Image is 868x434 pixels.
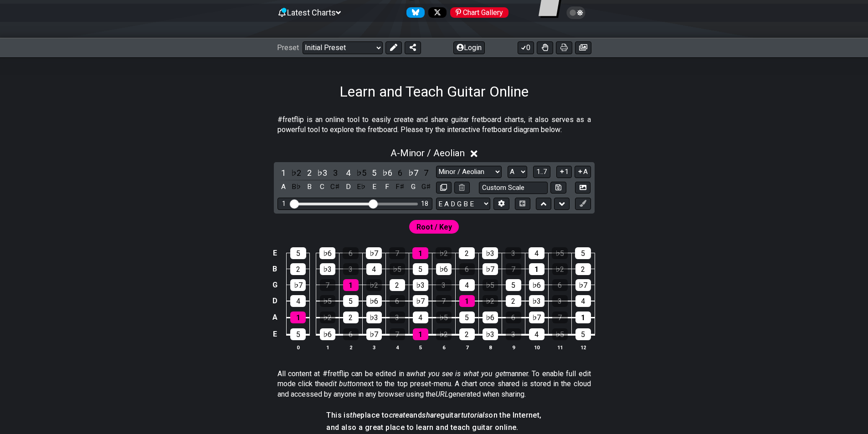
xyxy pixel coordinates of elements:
[459,328,475,340] div: 2
[575,311,591,323] div: 1
[390,311,405,323] div: 3
[420,181,432,193] div: toggle pitch class
[447,7,508,18] a: #fretflip at Pinterest
[461,411,489,419] em: tutorials
[552,279,568,291] div: 6
[381,167,393,179] div: toggle scale degree
[421,200,428,208] div: 18
[436,311,452,323] div: ♭5
[436,198,490,210] select: Tuning
[269,293,280,309] td: D
[422,411,440,419] em: share
[390,328,405,340] div: 7
[343,328,359,340] div: 6
[552,247,568,259] div: ♭5
[556,166,572,178] button: 1
[571,342,595,352] th: 12
[515,198,530,210] button: Toggle horizontal chord view
[550,182,566,194] button: Store user defined scale
[320,279,335,291] div: 7
[339,83,529,100] h1: Learn and Teach Guitar Online
[407,167,419,179] div: toggle scale degree
[355,167,367,179] div: toggle scale degree
[537,41,553,54] button: Toggle Dexterity for all fretkits
[287,342,310,352] th: 0
[390,295,405,307] div: 6
[381,181,393,193] div: toggle pitch class
[320,295,335,307] div: ♭5
[277,167,289,179] div: toggle scale degree
[269,261,280,277] td: B
[316,342,339,352] th: 1
[459,295,475,307] div: 1
[366,311,382,323] div: ♭3
[290,263,306,275] div: 2
[319,247,335,259] div: ♭6
[459,279,475,291] div: 4
[575,41,591,54] button: Create image
[575,182,591,194] button: Create Image
[571,9,581,17] span: Toggle light / dark theme
[290,167,302,179] div: toggle scale degree
[303,181,315,193] div: toggle pitch class
[416,220,452,234] span: First enable full edit mode to edit
[450,7,508,18] div: Chart Gallery
[385,342,409,352] th: 4
[290,247,306,259] div: 5
[394,181,406,193] div: toggle pitch class
[350,411,360,419] em: the
[459,311,475,323] div: 5
[389,247,405,259] div: 7
[455,342,478,352] th: 7
[325,379,360,388] em: edit button
[459,263,475,275] div: 6
[575,247,591,259] div: 5
[287,8,336,17] span: Latest Charts
[413,295,428,307] div: ♭7
[483,328,498,340] div: ♭3
[533,166,550,178] button: 1..7
[366,247,382,259] div: ♭7
[529,328,544,340] div: 4
[529,279,544,291] div: ♭6
[339,342,362,352] th: 2
[420,167,432,179] div: toggle scale degree
[436,166,502,178] select: Scale
[389,411,409,419] em: create
[409,342,432,352] th: 5
[575,198,591,210] button: First click edit preset to enable marker editing
[403,7,425,18] a: Follow #fretflip at Bluesky
[269,245,280,261] td: E
[342,181,354,193] div: toggle pitch class
[277,43,299,52] span: Preset
[303,167,315,179] div: toggle scale degree
[366,328,382,340] div: ♭7
[385,41,402,54] button: Edit Preset
[366,279,382,291] div: ♭2
[362,342,385,352] th: 3
[343,263,359,275] div: 3
[413,328,428,340] div: 1
[518,41,534,54] button: 0
[390,279,405,291] div: 2
[506,328,521,340] div: 3
[552,311,568,323] div: 7
[552,295,568,307] div: 3
[269,326,280,343] td: E
[454,182,470,194] button: Delete
[413,279,428,291] div: ♭3
[508,166,527,178] select: Tonic/Root
[453,41,485,54] button: Login
[410,369,505,378] em: what you see is what you get
[320,328,335,340] div: ♭6
[529,295,544,307] div: ♭3
[525,342,548,352] th: 10
[290,311,306,323] div: 1
[407,181,419,193] div: toggle pitch class
[483,295,498,307] div: ♭2
[506,279,521,291] div: 5
[536,198,551,210] button: Move up
[326,410,541,420] h4: This is place to and guitar on the Internet,
[529,263,544,275] div: 1
[536,168,547,176] span: 1..7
